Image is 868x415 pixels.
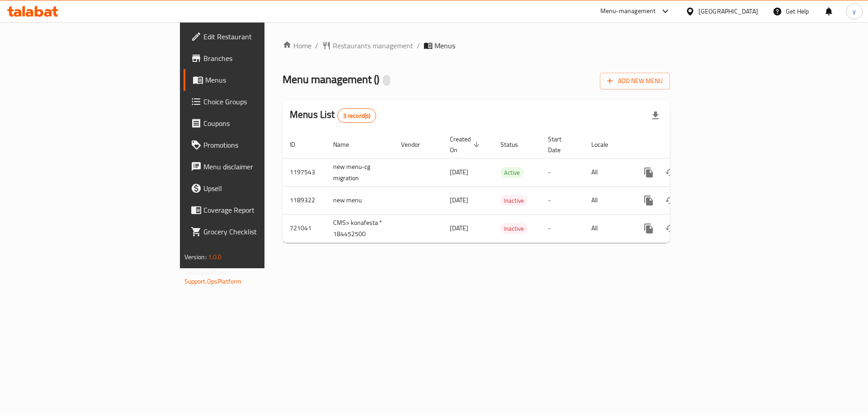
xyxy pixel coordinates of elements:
[591,139,620,150] span: Locale
[417,40,420,51] li: /
[184,156,325,177] a: Menu disclaimer
[203,96,318,107] span: Choice Groups
[500,196,528,206] span: Inactive
[584,158,631,187] td: All
[645,105,666,126] div: Export file
[184,177,325,199] a: Upsell
[500,168,524,178] span: Active
[184,275,242,287] a: Support.OpsPlatform
[326,158,394,187] td: new menu-cg migration
[584,214,631,242] td: All
[283,69,379,89] span: Menu management ( )
[500,195,528,206] div: Inactive
[290,139,307,150] span: ID
[600,6,656,17] div: Menu-management
[500,224,528,234] span: Inactive
[450,194,468,206] span: [DATE]
[660,190,681,211] button: Change Status
[500,139,530,150] span: Status
[290,108,376,123] h2: Menus List
[203,53,318,64] span: Branches
[541,158,584,187] td: -
[184,199,325,221] a: Coverage Report
[184,266,226,278] span: Get support on:
[333,40,413,51] span: Restaurants management
[208,251,222,263] span: 1.0.0
[203,140,318,150] span: Promotions
[660,218,681,239] button: Change Status
[184,69,325,91] a: Menus
[548,134,573,155] span: Start Date
[184,91,325,112] a: Choice Groups
[401,139,432,150] span: Vendor
[203,31,318,42] span: Edit Restaurant
[434,40,455,51] span: Menus
[541,214,584,242] td: -
[326,187,394,214] td: new menu
[638,218,660,239] button: more
[184,26,325,47] a: Edit Restaurant
[205,75,318,85] span: Menus
[600,73,670,89] button: Add New Menu
[500,167,524,178] div: Active
[638,190,660,211] button: more
[584,187,631,214] td: All
[338,112,376,120] span: 3 record(s)
[203,205,318,215] span: Coverage Report
[638,162,660,183] button: more
[283,131,732,243] table: enhanced table
[203,118,318,129] span: Coupons
[184,251,207,263] span: Version:
[333,139,361,150] span: Name
[607,75,663,87] span: Add New Menu
[541,187,584,214] td: -
[184,47,325,69] a: Branches
[184,134,325,156] a: Promotions
[698,6,758,16] div: [GEOGRAPHIC_DATA]
[450,222,468,234] span: [DATE]
[326,214,394,242] td: CMS> konafesta * 184452500
[184,221,325,242] a: Grocery Checklist
[184,112,325,134] a: Coupons
[631,131,732,159] th: Actions
[203,161,318,172] span: Menu disclaimer
[450,134,482,155] span: Created On
[203,226,318,237] span: Grocery Checklist
[450,166,468,178] span: [DATE]
[853,6,856,16] span: y
[203,183,318,194] span: Upsell
[283,40,670,51] nav: breadcrumb
[660,162,681,183] button: Change Status
[337,108,377,123] div: Total records count
[322,40,413,51] a: Restaurants management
